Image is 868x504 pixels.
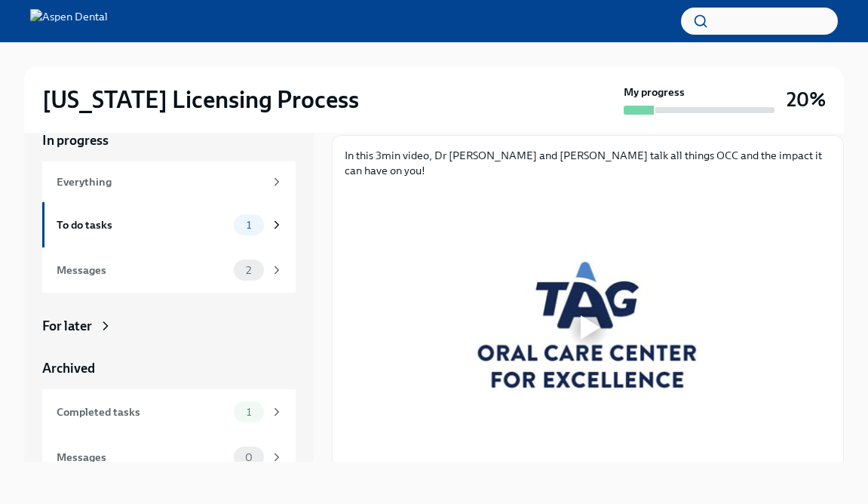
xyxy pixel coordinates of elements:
[345,148,831,178] p: In this 3min video, Dr [PERSON_NAME] and [PERSON_NAME] talk all things OCC and the impact it can ...
[787,86,826,113] h3: 20%
[42,202,296,247] a: To do tasks1
[57,262,228,278] div: Messages
[57,449,228,466] div: Messages
[42,317,296,335] a: For later
[237,265,260,276] span: 2
[57,174,264,190] div: Everything
[42,359,296,377] a: Archived
[57,404,228,420] div: Completed tasks
[42,247,296,293] a: Messages2
[30,9,108,33] img: Aspen Dental
[42,317,92,335] div: For later
[238,407,260,418] span: 1
[238,220,260,231] span: 1
[57,217,228,233] div: To do tasks
[236,452,262,463] span: 0
[42,389,296,435] a: Completed tasks1
[42,131,296,149] a: In progress
[624,85,685,100] strong: My progress
[42,161,296,202] a: Everything
[42,85,359,115] h2: [US_STATE] Licensing Process
[42,435,296,480] a: Messages0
